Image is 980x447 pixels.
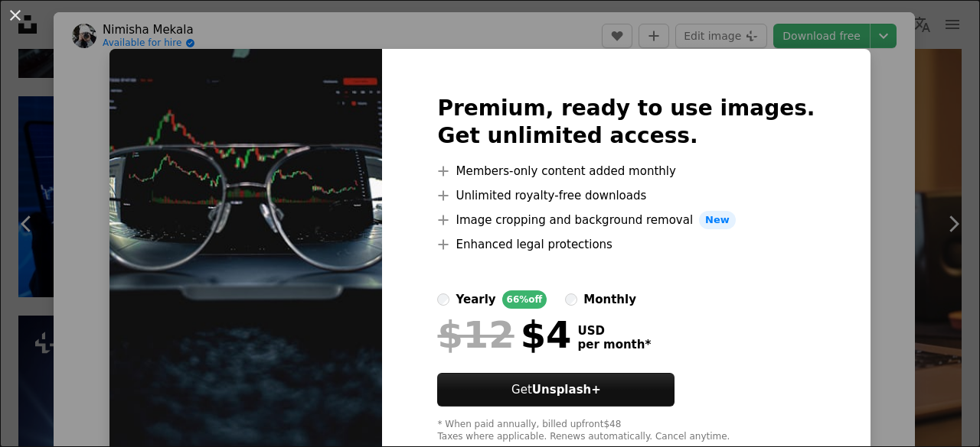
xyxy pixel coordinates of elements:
[437,235,815,254] li: Enhanced legal protections
[437,419,815,443] div: * When paid annually, billed upfront $48 Taxes where applicable. Renews automatically. Cancel any...
[577,338,651,351] span: per month *
[437,95,815,150] h2: Premium, ready to use images. Get unlimited access.
[456,290,495,309] div: yearly
[583,290,636,309] div: monthly
[437,211,815,229] li: Image cropping and background removal
[437,315,514,355] span: $12
[502,290,547,309] div: 66% off
[437,293,449,306] input: yearly66%off
[437,373,675,407] button: GetUnsplash+
[437,162,815,180] li: Members-only content added monthly
[565,293,577,306] input: monthly
[437,315,571,355] div: $4
[437,186,815,205] li: Unlimited royalty-free downloads
[532,383,601,397] strong: Unsplash+
[699,211,736,229] span: New
[577,324,651,338] span: USD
